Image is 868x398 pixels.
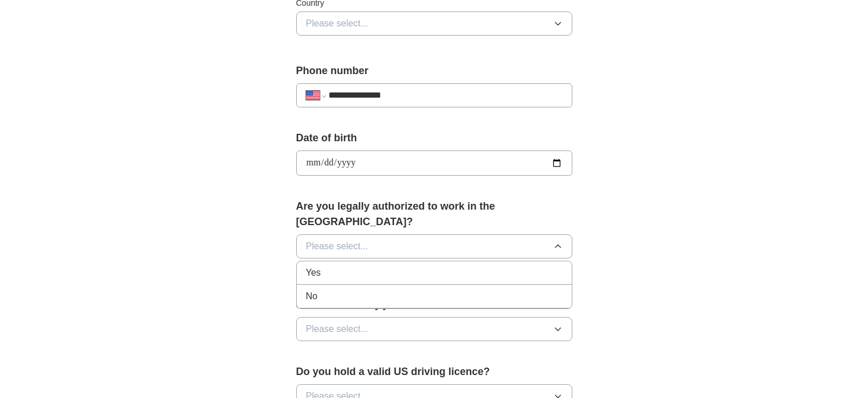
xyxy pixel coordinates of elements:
label: Do you hold a valid US driving licence? [296,364,572,380]
span: Please select... [306,322,369,336]
label: Date of birth [296,130,572,146]
button: Please select... [296,317,572,341]
button: Please select... [296,234,572,258]
span: No [306,289,318,303]
span: Please select... [306,239,369,253]
button: Please select... [296,11,572,36]
label: Phone number [296,63,572,79]
span: Yes [306,266,321,280]
label: Are you legally authorized to work in the [GEOGRAPHIC_DATA]? [296,199,572,230]
span: Please select... [306,17,369,30]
